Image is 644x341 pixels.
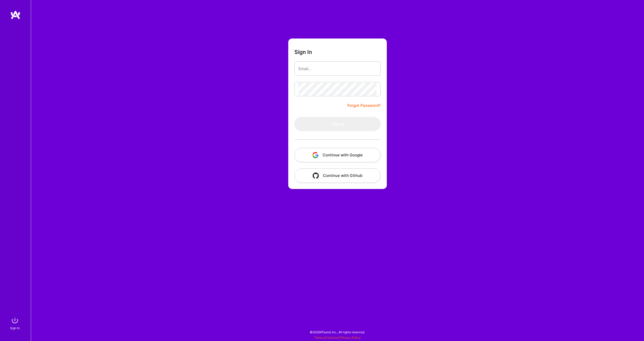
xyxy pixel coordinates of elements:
[299,62,377,75] input: Email...
[294,49,312,55] h3: Sign In
[313,173,319,179] img: icon
[10,315,20,325] img: sign in
[10,10,21,20] img: logo
[340,336,361,339] a: Privacy Policy
[347,102,381,109] a: Forgot Password?
[314,336,338,339] a: Terms of Service
[294,168,381,183] button: Continue with Github
[312,152,319,158] img: icon
[11,315,20,331] a: sign inSign In
[294,148,381,162] button: Continue with Google
[31,326,644,338] div: © 2025 ATeams Inc., All rights reserved.
[10,325,20,331] div: Sign In
[294,117,381,131] button: Sign In
[314,336,361,339] span: |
